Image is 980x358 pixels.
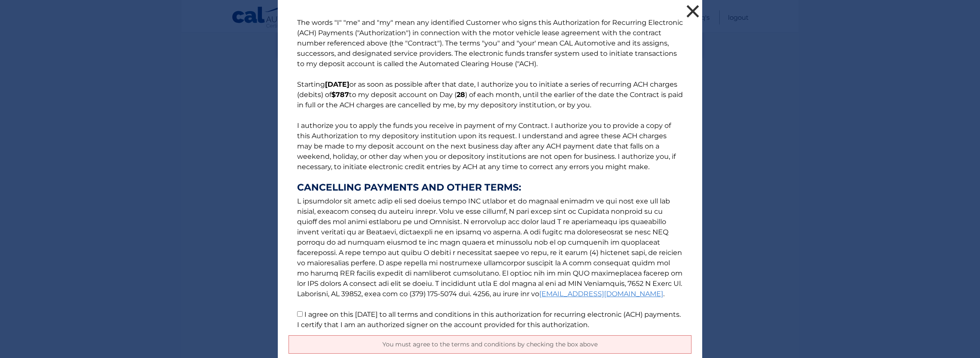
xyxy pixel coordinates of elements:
[297,310,681,329] label: I agree on this [DATE] to all terms and conditions in this authorization for recurring electronic...
[331,91,349,99] b: $787
[539,290,663,298] a: [EMAIL_ADDRESS][DOMAIN_NAME]
[684,3,701,20] button: ×
[382,340,598,348] span: You must agree to the terms and conditions by checking the box above
[289,18,691,330] p: The words "I" "me" and "my" mean any identified Customer who signs this Authorization for Recurri...
[457,91,465,99] b: 28
[297,182,683,193] strong: CANCELLING PAYMENTS AND OTHER TERMS:
[325,80,349,88] b: [DATE]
